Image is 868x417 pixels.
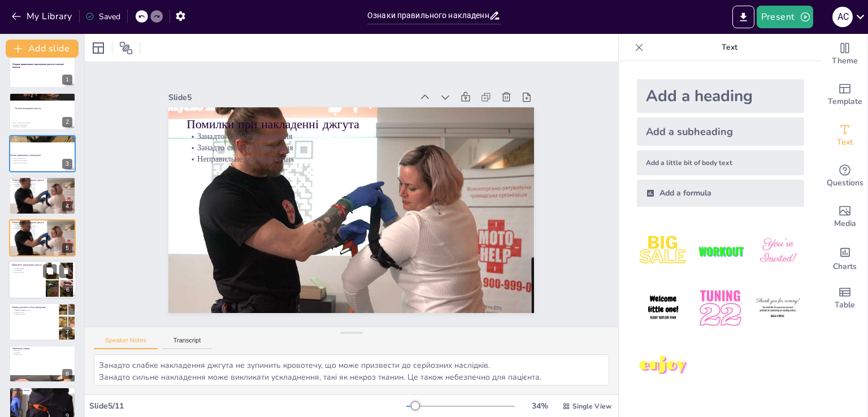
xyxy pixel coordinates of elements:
p: Відсутність пульсу [11,158,71,160]
img: 2.jpeg [694,225,747,277]
button: Duplicate Slide [43,264,57,277]
div: 6 [63,285,73,295]
div: 6 [8,260,76,299]
p: Джгут - медичний пристрій [11,121,71,124]
img: 6.jpeg [752,282,804,335]
p: Навчання [12,349,72,351]
span: Template [828,95,862,108]
p: Готовність [12,393,72,396]
div: Slide 5 / 11 [89,401,406,411]
p: Зміна кольору шкіри [11,159,71,162]
div: Slide 5 [179,73,423,110]
span: Single View [572,402,611,411]
textarea: Занадто слабке накладення джгута не зупинить кровотечу, що може призвести до серйозних наслідків.... [94,354,609,385]
div: 34 % [526,401,553,411]
input: Insert title [367,7,489,24]
strong: Ознаки правильного накладення джгута: ключові аспекти [12,63,64,69]
span: Position [119,41,133,55]
span: Theme [832,55,858,67]
p: Неправильне розташування [191,136,519,182]
p: Неправильне розташування [12,185,72,188]
div: Get real-time input from your audience [822,156,867,197]
p: Занадто слабке накладення [12,181,72,184]
div: Add charts and graphs [822,237,867,278]
button: My Library [8,7,77,25]
img: 4.jpeg [637,282,689,335]
p: Ускладнення [12,270,42,272]
div: 7 [9,303,76,340]
p: Перша допомога після накладення [12,306,56,309]
span: Charts [833,260,857,273]
div: Add a subheading [637,118,804,146]
div: Add a formula [637,180,804,207]
p: Запобігання шоку [12,314,56,316]
div: Add images, graphics, shapes or video [822,197,867,237]
p: Час накладення [12,267,42,270]
button: Present [757,6,813,28]
p: Занадто слабке накладення [193,114,522,159]
p: Text [648,34,811,61]
span: Text [837,136,853,149]
div: 5 [9,219,76,257]
div: 2 [62,117,72,127]
div: Add text boxes [822,115,867,156]
span: Media [834,218,856,230]
p: Правильне накладення [11,123,71,125]
span: Table [835,299,855,311]
div: 3 [9,135,76,172]
p: Тривалість накладення джгута [12,263,42,267]
button: Export to PowerPoint [732,6,754,28]
p: Занадто сильне накладення [12,183,72,185]
div: Change the overall theme [822,34,867,75]
div: 3 [62,159,72,169]
div: 8 [62,369,72,379]
p: Впевненість [12,353,72,355]
div: Add a heading [637,79,804,113]
p: Помилки при накладенні джгута [12,220,72,224]
p: Занадто сильне накладення [12,225,72,228]
div: Add ready made slides [822,75,867,115]
p: Відсутність кровотечі [11,162,71,164]
p: Неправильне розташування [12,227,72,229]
div: 5 [62,243,72,253]
p: Основи накладення джгута [15,107,75,110]
div: 4 [62,201,72,211]
p: Важливість знань [12,389,72,392]
img: 3.jpeg [752,225,804,277]
div: 7 [62,327,72,337]
p: Контроль стану [12,311,56,314]
img: 7.jpeg [637,340,689,392]
p: Контроль стану [12,271,42,273]
img: 5.jpeg [694,282,747,335]
button: Delete Slide [59,264,73,277]
p: Ознаки правильного накладення [10,153,70,157]
p: Занадто сильне накладення [192,125,520,171]
p: Практичні поради [12,346,72,350]
p: Помилки при накладенні джгута [194,99,523,151]
div: А С [832,7,853,27]
div: Layout [89,39,107,57]
button: Transcript [162,337,212,349]
div: 4 [9,177,76,214]
button: Speaker Notes [94,337,158,349]
p: Ефективність [12,396,72,398]
button: А С [832,6,853,28]
div: 1 [9,51,76,88]
button: Add slide [6,40,79,58]
div: 1 [62,75,72,85]
p: Занадто слабке накладення [12,223,72,225]
p: Помилки при накладенні джгута [12,179,72,182]
span: Questions [827,177,863,189]
p: [PERSON_NAME] допомога [12,310,56,312]
div: Add a little bit of body text [637,150,804,175]
img: 1.jpeg [637,225,689,277]
p: Знання [12,391,72,393]
p: Практика [12,351,72,354]
div: Saved [85,11,120,22]
div: Add a table [822,278,867,319]
div: 2 [9,93,76,130]
div: 8 [9,345,76,383]
p: Уникнення ускладнень [11,125,71,128]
